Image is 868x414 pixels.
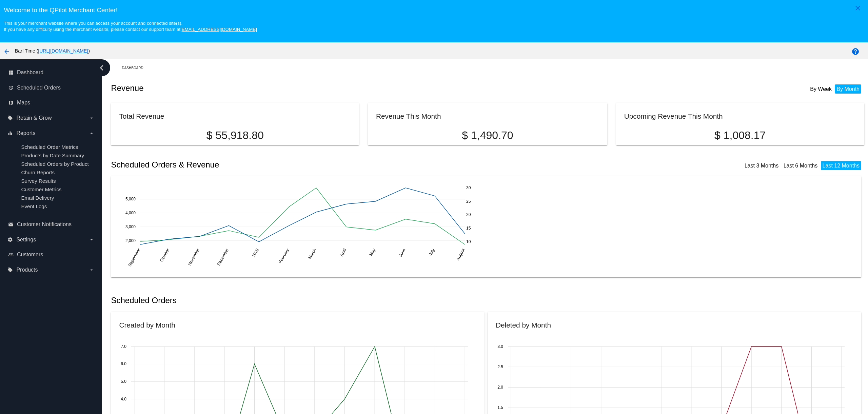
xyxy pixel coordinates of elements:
text: August [455,248,466,261]
i: arrow_drop_down [89,131,94,136]
a: [URL][DOMAIN_NAME] [38,48,88,54]
span: Dashboard [17,70,43,76]
text: 2025 [251,248,260,258]
text: April [339,248,347,257]
text: 15 [466,226,471,231]
small: This is your merchant website where you can access your account and connected site(s). If you hav... [4,21,257,32]
i: people_outline [8,252,14,257]
span: Maps [17,100,30,106]
i: email [8,222,14,227]
span: Barf Time ( ) [15,48,90,54]
text: October [159,248,171,263]
span: Customers [17,252,43,258]
text: 7.0 [121,344,127,349]
h2: Revenue This Month [376,112,441,120]
text: September [127,248,141,268]
text: 25 [466,199,471,204]
text: 4.0 [121,396,127,401]
h2: Deleted by Month [496,321,551,329]
i: local_offer [7,267,13,273]
a: Last 3 Months [745,163,779,169]
text: June [398,248,407,258]
text: 4,000 [125,211,136,215]
a: Churn Reports [21,170,55,175]
text: 6.0 [121,361,127,366]
i: equalizer [7,131,13,136]
i: arrow_drop_down [89,237,94,242]
text: 3.0 [497,344,503,349]
a: Last 12 Months [823,163,860,169]
span: Customer Notifications [17,221,72,228]
a: Last 6 Months [784,163,818,169]
span: Products [16,267,38,273]
p: $ 55,918.80 [119,129,351,142]
h2: Created by Month [119,321,175,329]
text: 20 [466,212,471,217]
text: 5,000 [125,197,136,201]
a: Customer Metrics [21,186,61,192]
mat-icon: arrow_back [3,47,11,56]
span: Settings [16,237,36,243]
text: March [308,248,317,260]
h2: Revenue [111,83,488,93]
h2: Upcoming Revenue This Month [624,112,723,120]
h2: Total Revenue [119,112,164,120]
text: 2.5 [497,364,503,369]
i: arrow_drop_down [89,115,94,121]
a: people_outline Customers [8,249,94,260]
span: Reports [16,130,35,136]
p: $ 1,490.70 [376,129,599,142]
text: 2,000 [125,238,136,243]
a: update Scheduled Orders [8,82,94,93]
a: Scheduled Orders by Product [21,161,88,167]
text: 3,000 [125,224,136,229]
a: email Customer Notifications [8,219,94,230]
text: November [187,248,201,267]
a: [EMAIL_ADDRESS][DOMAIN_NAME] [180,27,257,32]
text: May [369,248,376,257]
text: July [428,248,436,256]
text: 1.5 [497,405,503,410]
text: 2.0 [497,385,503,390]
i: arrow_drop_down [89,267,94,273]
a: Scheduled Order Metrics [21,144,78,150]
a: Products by Date Summary [21,153,84,158]
mat-icon: help [851,47,860,56]
a: Event Logs [21,203,47,209]
li: By Month [835,84,861,94]
text: 5.0 [121,379,127,384]
i: local_offer [7,115,13,121]
i: map [8,100,14,105]
a: Dashboard [122,63,149,73]
text: February [278,248,290,264]
a: Email Delivery [21,195,54,201]
p: $ 1,008.17 [624,129,856,142]
a: Survey Results [21,178,56,184]
i: update [8,85,14,91]
h3: Welcome to the QPilot Merchant Center! [4,6,864,14]
li: By Week [808,84,833,94]
h2: Scheduled Orders & Revenue [111,160,488,170]
mat-icon: close [854,4,862,12]
a: dashboard Dashboard [8,67,94,78]
a: map Maps [8,97,94,108]
h2: Scheduled Orders [111,296,488,305]
span: Retain & Grow [16,115,52,121]
text: 30 [466,185,471,190]
i: dashboard [8,70,14,75]
i: settings [7,237,13,242]
text: 10 [466,239,471,244]
i: chevron_left [96,62,107,73]
span: Scheduled Orders [17,85,61,91]
text: December [216,248,230,267]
